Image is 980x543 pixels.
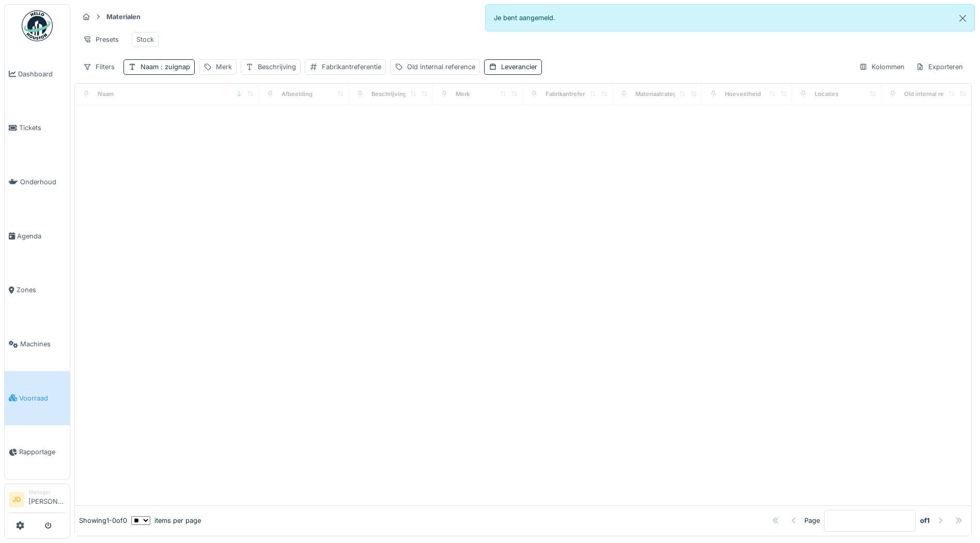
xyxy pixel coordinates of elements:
[904,90,966,99] div: Old internal reference
[159,63,190,71] span: : zuignap
[9,492,24,507] li: JD
[322,62,381,72] div: Fabrikantreferentie
[911,59,968,74] div: Exporteren
[17,231,66,241] span: Agenda
[5,317,70,371] a: Machines
[141,62,190,72] div: Naam
[28,488,66,510] li: [PERSON_NAME]
[28,488,66,496] div: Manager
[17,285,66,295] span: Zones
[5,263,70,317] a: Zones
[102,12,145,22] strong: Materialen
[635,90,688,99] div: Materiaalcategorie
[920,516,930,525] strong: of 1
[79,32,123,47] div: Presets
[5,425,70,480] a: Rapportage
[19,393,66,403] span: Voorraad
[5,371,70,425] a: Voorraad
[456,90,470,99] div: Merk
[18,69,66,79] span: Dashboard
[407,62,475,72] div: Old internal reference
[501,62,537,72] div: Leverancier
[22,10,53,41] img: Badge_color-CXgf-gQk.svg
[5,47,70,101] a: Dashboard
[5,101,70,155] a: Tickets
[19,123,66,133] span: Tickets
[20,339,66,349] span: Machines
[19,447,66,457] span: Rapportage
[854,59,909,74] div: Kolommen
[258,62,296,72] div: Beschrijving
[804,516,820,525] div: Page
[79,516,127,525] div: Showing 1 - 0 of 0
[951,5,974,32] button: Close
[5,155,70,209] a: Onderhoud
[282,90,313,99] div: Afbeelding
[9,488,66,513] a: JD Manager[PERSON_NAME]
[136,35,154,44] div: Stock
[216,62,232,72] div: Merk
[131,516,201,525] div: items per page
[815,90,838,99] div: Locaties
[485,4,975,31] div: Je bent aangemeld.
[725,90,761,99] div: Hoeveelheid
[79,59,119,74] div: Filters
[5,209,70,263] a: Agenda
[20,177,66,187] span: Onderhoud
[546,90,599,99] div: Fabrikantreferentie
[371,90,407,99] div: Beschrijving
[98,90,114,99] div: Naam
